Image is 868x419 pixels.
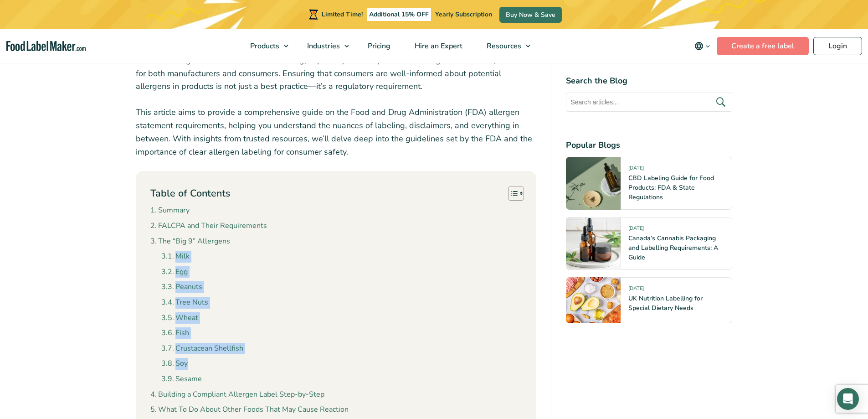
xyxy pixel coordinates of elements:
p: This article aims to provide a comprehensive guide on the Food and Drug Administration (FDA) alle... [136,106,537,158]
a: Pricing [356,29,401,63]
a: CBD Labeling Guide for Food Products: FDA & State Regulations [628,174,714,202]
span: Hire an Expert [412,41,463,51]
span: Additional 15% OFF [367,8,431,21]
a: UK Nutrition Labelling for Special Dietary Needs [628,294,703,312]
p: Understanding the intricacies of food labeling, especially when it pertains to allergen statement... [136,54,537,93]
span: [DATE] [628,285,644,295]
a: Crustacean Shellfish [161,343,243,355]
h4: Search the Blog [566,75,732,87]
a: The “Big 9” Allergens [150,236,230,248]
a: Canada’s Cannabis Packaging and Labelling Requirements: A Guide [628,234,718,262]
a: Login [813,37,862,55]
span: Yearly Subscription [435,10,492,19]
a: Egg [161,266,188,278]
a: Create a free label [717,37,809,55]
a: Summary [150,205,190,217]
a: Wheat [161,312,198,324]
h4: Popular Blogs [566,139,732,151]
a: Toggle Table of Content [501,186,522,201]
span: Products [247,41,280,51]
a: Soy [161,358,188,370]
input: Search articles... [566,93,732,112]
span: Pricing [365,41,391,51]
a: Buy Now & Save [499,7,562,23]
a: Products [238,29,293,63]
a: Fish [161,327,189,339]
span: Industries [304,41,341,51]
a: Sesame [161,373,202,385]
a: Peanuts [161,281,202,293]
a: What To Do About Other Foods That May Cause Reaction [150,404,349,416]
span: [DATE] [628,225,644,235]
a: Tree Nuts [161,297,208,309]
a: Building a Compliant Allergen Label Step-by-Step [150,389,324,401]
a: Resources [475,29,535,63]
a: Hire an Expert [403,29,473,63]
div: Open Intercom Messenger [837,388,859,410]
span: [DATE] [628,165,644,175]
p: Table of Contents [150,186,230,201]
a: Milk [161,251,190,263]
a: FALCPA and Their Requirements [150,220,267,232]
span: Limited Time! [322,10,363,19]
span: Resources [484,41,522,51]
a: Industries [295,29,354,63]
